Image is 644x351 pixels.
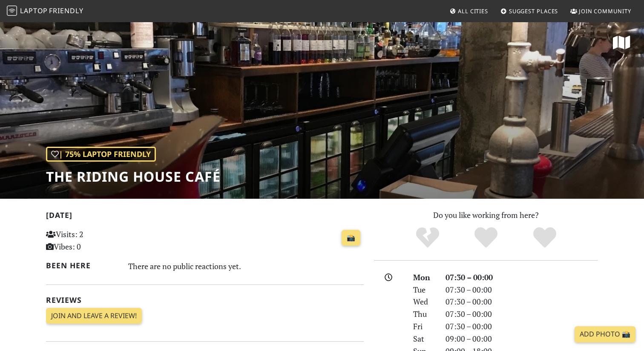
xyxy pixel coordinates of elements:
[440,320,603,333] div: 07:30 – 00:00
[408,284,440,296] div: Tue
[440,308,603,320] div: 07:30 – 00:00
[457,226,515,249] div: Yes
[398,226,457,249] div: No
[458,7,488,15] span: All Cities
[128,259,364,273] div: There are no public reactions yet.
[46,308,142,324] a: Join and leave a review!
[46,228,145,253] p: Visits: 2 Vibes: 0
[440,284,603,296] div: 07:30 – 00:00
[567,3,635,19] a: Join Community
[7,6,17,16] img: LaptopFriendly
[408,333,440,345] div: Sat
[342,230,360,246] a: 📸
[408,308,440,320] div: Thu
[440,271,603,284] div: 07:30 – 00:00
[46,296,364,305] h2: Reviews
[575,326,635,342] a: Add Photo 📸
[515,226,574,249] div: Definitely!
[46,261,118,270] h2: Been here
[46,211,364,223] h2: [DATE]
[374,209,598,221] p: Do you like working from here?
[49,6,83,15] span: Friendly
[408,296,440,308] div: Wed
[446,3,492,19] a: All Cities
[408,271,440,284] div: Mon
[440,296,603,308] div: 07:30 – 00:00
[408,320,440,333] div: Fri
[46,168,221,185] h1: The Riding House Café
[509,7,558,15] span: Suggest Places
[579,7,631,15] span: Join Community
[440,333,603,345] div: 09:00 – 00:00
[46,147,156,162] div: | 75% Laptop Friendly
[7,4,83,19] a: LaptopFriendly LaptopFriendly
[20,6,48,15] span: Laptop
[497,3,562,19] a: Suggest Places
